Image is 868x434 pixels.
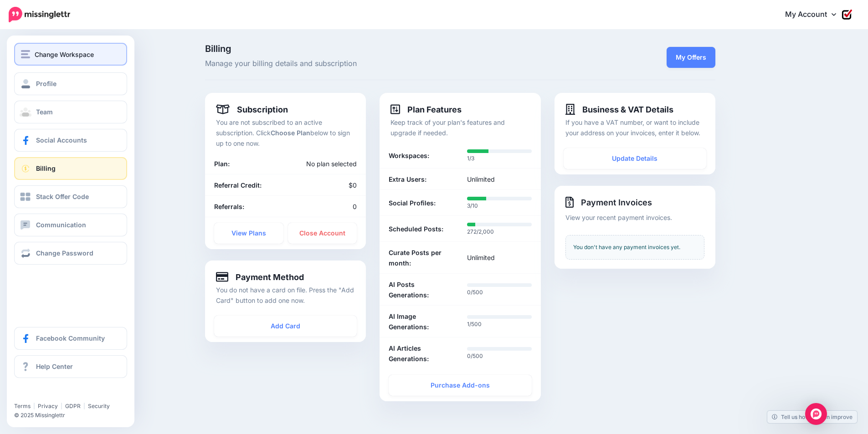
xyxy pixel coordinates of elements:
[389,375,531,396] a: Purchase Add-ons
[65,403,81,409] a: GDPR
[565,117,704,138] p: If you have a VAT number, or want to include your address on your invoices, enter it below.
[389,279,453,300] b: AI Posts Generations:
[33,403,35,409] span: |
[565,212,704,223] p: View your recent payment invoices.
[467,288,532,297] p: 0/500
[288,223,357,244] a: Close Account
[564,148,706,169] a: Update Details
[61,403,62,409] span: |
[14,355,127,378] a: Help Center
[214,160,230,168] b: Plan:
[214,316,357,337] a: Add Card
[389,343,453,364] b: AI Articles Generations:
[216,285,355,306] p: You do not have a card on file. Press the "Add Card" button to add one now.
[467,154,532,163] p: 1/3
[389,247,453,268] b: Curate Posts per month:
[776,4,854,26] a: My Account
[271,129,310,137] b: Choose Plan
[14,72,127,95] a: Profile
[35,49,94,60] span: Change Workspace
[390,104,462,115] h4: Plan Features
[216,271,304,282] h4: Payment Method
[36,80,56,87] span: Profile
[14,411,133,420] li: © 2025 Missinglettr
[14,157,127,180] a: Billing
[259,158,364,169] div: No plan selected
[36,334,105,342] span: Facebook Community
[565,104,673,115] h4: Business & VAT Details
[460,247,539,268] div: Unlimited
[467,227,532,236] p: 272/2,000
[9,7,70,22] img: Missinglettr
[14,43,127,66] button: Change Workspace
[14,101,127,123] a: Team
[467,352,532,361] p: 0/500
[389,174,426,184] b: Extra Users:
[286,180,364,190] div: $0
[389,198,436,208] b: Social Profiles:
[389,224,443,234] b: Scheduled Posts:
[767,411,857,423] a: Tell us how we can improve
[14,214,127,236] a: Communication
[36,193,89,200] span: Stack Offer Code
[460,174,539,184] div: Unlimited
[36,221,86,229] span: Communication
[14,129,127,152] a: Social Accounts
[353,203,357,210] span: 0
[667,47,715,68] a: My Offers
[216,104,288,115] h4: Subscription
[88,403,110,409] a: Security
[21,50,30,58] img: menu.png
[83,403,85,409] span: |
[14,185,127,208] a: Stack Offer Code
[36,249,93,257] span: Change Password
[14,403,31,409] a: Terms
[38,403,58,409] a: Privacy
[467,320,532,329] p: 1/500
[205,44,541,53] span: Billing
[14,389,83,398] iframe: Twitter Follow Button
[36,164,56,172] span: Billing
[214,181,262,189] b: Referral Credit:
[36,136,87,144] span: Social Accounts
[36,363,73,370] span: Help Center
[805,403,827,425] div: Open Intercom Messenger
[565,235,704,260] div: You don't have any payment invoices yet.
[389,150,429,161] b: Workspaces:
[467,201,532,210] p: 3/10
[14,327,127,350] a: Facebook Community
[205,58,541,70] span: Manage your billing details and subscription
[565,197,704,208] h4: Payment Invoices
[389,311,453,332] b: AI Image Generations:
[14,242,127,265] a: Change Password
[390,117,529,138] p: Keep track of your plan's features and upgrade if needed.
[216,117,355,148] p: You are not subscribed to an active subscription. Click below to sign up to one now.
[214,223,283,244] a: View Plans
[36,108,53,116] span: Team
[214,203,244,210] b: Referrals:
